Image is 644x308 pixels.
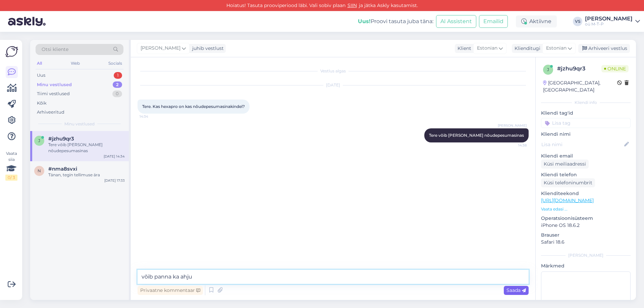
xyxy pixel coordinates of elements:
p: Kliendi email [541,152,631,160]
div: Web [69,59,81,68]
input: Lisa nimi [541,141,623,148]
span: #nma8svxi [48,166,77,172]
span: [PERSON_NAME] [498,123,527,128]
img: Askly Logo [5,45,18,58]
div: Tänan, tegin tellimuse ära [48,172,125,178]
span: #jzhu9qr3 [48,136,74,142]
span: n [38,168,41,173]
p: iPhone OS 18.6.2 [541,222,631,229]
div: Küsi meiliaadressi [541,160,589,169]
p: Brauser [541,232,631,239]
div: 0 / 3 [5,175,17,181]
div: Aktiivne [516,15,557,27]
div: juhib vestlust [190,45,224,52]
div: Vaata siia [5,150,17,181]
p: Klienditeekond [541,190,631,197]
b: Uus! [358,18,371,24]
span: j [38,138,40,143]
span: [PERSON_NAME] [141,45,180,52]
div: Arhiveeritud [37,109,64,116]
p: Safari 18.6 [541,239,631,246]
div: # jzhu9qr3 [557,65,601,73]
p: Operatsioonisüsteem [541,215,631,222]
div: Kõik [37,100,47,107]
p: Märkmed [541,262,631,269]
div: [DATE] [138,82,529,88]
a: [URL][DOMAIN_NAME] [541,197,594,203]
div: oü M-T-P [585,21,633,27]
a: SIIN [345,2,359,8]
span: Saada [506,287,526,293]
div: [DATE] 14:34 [104,154,125,159]
p: Vaata edasi ... [541,206,631,212]
div: 0 [112,90,122,97]
span: Otsi kliente [42,46,68,53]
div: Klienditugi [512,45,540,52]
span: 14:34 [140,114,165,119]
p: Kliendi nimi [541,131,631,138]
div: All [36,59,43,68]
div: Socials [107,59,123,68]
div: Minu vestlused [37,81,72,88]
span: Minu vestlused [64,121,95,127]
button: AI Assistent [436,15,476,28]
div: Vestlus algas [138,68,529,74]
p: Kliendi tag'id [541,110,631,117]
button: Emailid [479,15,508,28]
div: [DATE] 17:33 [104,178,125,183]
div: Klient [455,45,471,52]
span: Estonian [546,45,567,52]
div: Küsi telefoninumbrit [541,178,595,187]
div: Tiimi vestlused [37,90,70,97]
span: j [547,67,549,72]
div: Kliendi info [541,100,631,106]
div: Arhiveeri vestlus [578,44,630,53]
span: Tere võib [PERSON_NAME] nõudepesumasinas [429,133,524,138]
div: 2 [113,81,122,88]
div: Privaatne kommentaar [138,286,203,295]
div: [PERSON_NAME] [541,252,631,258]
div: Proovi tasuta juba täna: [358,17,433,25]
a: [PERSON_NAME]oü M-T-P [585,16,640,27]
input: Lisa tag [541,118,631,128]
span: Tere. Kas hexapro on kas nõudepesumasinakindel? [142,104,245,109]
div: 1 [114,72,122,79]
div: Tere võib [PERSON_NAME] nõudepesumasinas [48,142,125,154]
p: Kliendi telefon [541,171,631,178]
div: [PERSON_NAME] [585,16,633,21]
div: [GEOGRAPHIC_DATA], [GEOGRAPHIC_DATA] [543,79,617,94]
textarea: võib panna ka ahju [138,270,529,284]
span: Estonian [477,45,497,52]
div: Uus [37,72,45,79]
span: Online [601,65,629,72]
div: VS [573,17,582,26]
span: 14:38 [501,143,527,148]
